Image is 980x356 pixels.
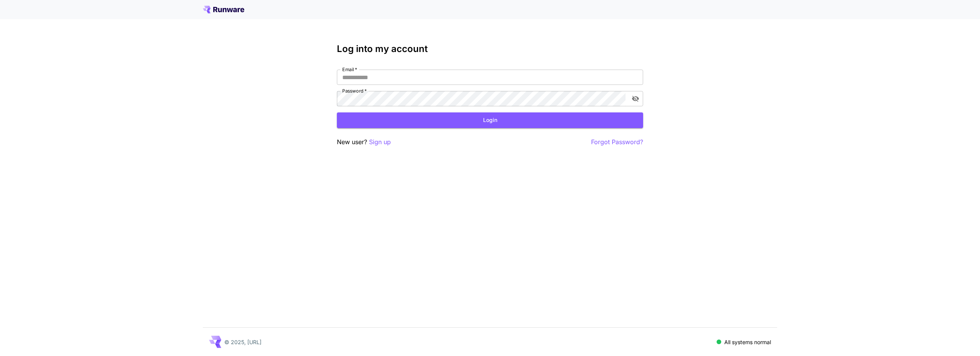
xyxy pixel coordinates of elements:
[337,137,391,147] p: New user?
[724,338,771,346] p: All systems normal
[369,137,391,147] button: Sign up
[337,44,643,54] h3: Log into my account
[342,88,367,94] label: Password
[629,92,642,106] button: toggle password visibility
[224,338,261,346] p: © 2025, [URL]
[342,66,357,73] label: Email
[591,137,643,147] button: Forgot Password?
[337,112,643,128] button: Login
